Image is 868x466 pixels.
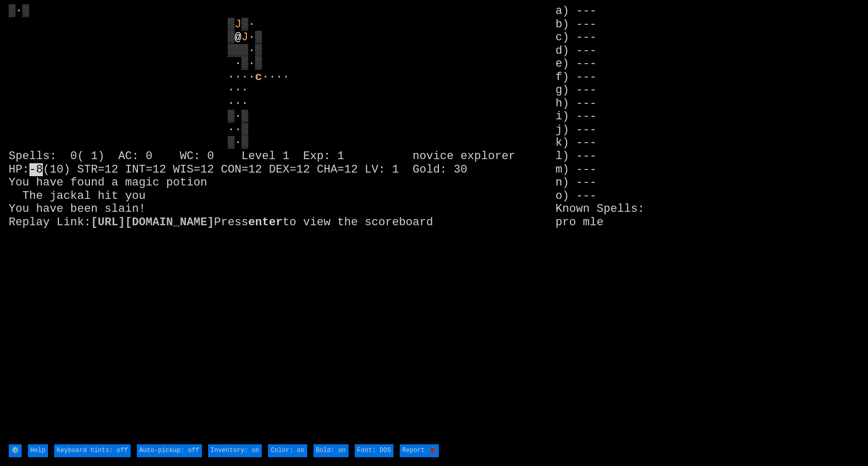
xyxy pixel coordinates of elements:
[242,31,248,44] font: J
[28,444,48,458] input: Help
[91,216,214,229] a: [URL][DOMAIN_NAME]
[54,444,131,458] input: Keyboard hints: off
[29,163,43,176] mark: -8
[208,444,262,458] input: Inventory: on
[556,5,859,443] stats: a) --- b) --- c) --- d) --- e) --- f) --- g) --- h) --- i) --- j) --- k) --- l) --- m) --- n) ---...
[234,18,241,31] font: J
[9,444,22,458] input: ⚙️
[355,444,393,458] input: Font: DOS
[9,5,556,443] larn: ▒·▒ ▒ ▒· ▒ ·▒ ▒▒▒·▒ ·▒·▒ ···· ···· ··· ··· ▒·▒ ··▒ ▒·▒ Spells: 0( 1) AC: 0 WC: 0 Level 1 Exp: 1 n...
[255,71,262,84] font: c
[268,444,307,458] input: Color: on
[313,444,349,458] input: Bold: on
[400,444,439,458] input: Report 🐞
[248,216,282,229] b: enter
[234,31,241,44] font: @
[137,444,202,458] input: Auto-pickup: off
